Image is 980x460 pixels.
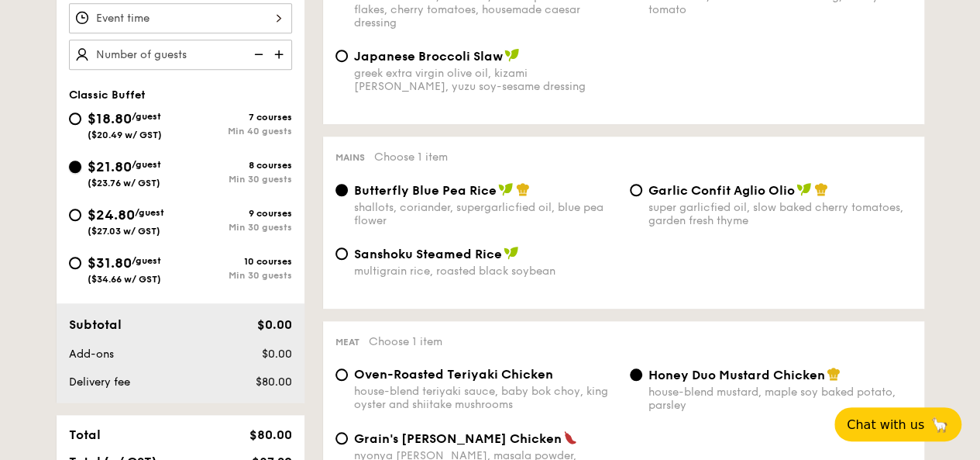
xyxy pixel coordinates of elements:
[69,257,81,269] input: $31.80/guest($34.66 w/ GST)10 coursesMin 30 guests
[88,254,132,272] span: $31.80
[261,348,291,361] span: $0.00
[834,407,961,441] button: Chat with us🦙
[504,48,520,62] img: icon-vegan.f8ff3823.svg
[88,110,132,127] span: $18.80
[335,337,359,348] span: Meat
[847,417,924,432] span: Chat with us
[69,161,81,173] input: $21.80/guest($23.76 w/ GST)8 coursesMin 30 guests
[69,209,81,221] input: $24.80/guest($27.03 w/ GST)9 coursesMin 30 guests
[181,270,292,281] div: Min 30 guests
[69,317,122,332] span: Subtotal
[69,3,292,33] input: Event time
[354,431,562,446] span: Grain's [PERSON_NAME] Chicken
[354,367,553,382] span: Oven-Roasted Teriyaki Chicken
[630,368,642,381] input: Honey Duo Mustard Chickenhouse-blend mustard, maple soy baked potato, parsley
[354,385,617,411] div: house-blend teriyaki sauce, baby bok choy, king oyster and shiitake mushrooms
[88,178,160,188] span: ($23.76 w/ GST)
[354,49,503,64] span: Japanese Broccoli Slaw
[181,208,292,219] div: 9 courses
[69,40,292,70] input: Number of guests
[132,111,161,122] span: /guest
[88,206,135,223] span: $24.80
[354,247,502,261] span: Sanshoku Steamed Rice
[354,67,617,93] div: greek extra virgin olive oil, kizami [PERSON_NAME], yuzu soy-sesame dressing
[648,201,912,227] div: super garlicfied oil, slow baked cherry tomatoes, garden fresh thyme
[69,375,130,389] span: Delivery fee
[335,368,348,381] input: Oven-Roasted Teriyaki Chickenhouse-blend teriyaki sauce, baby bok choy, king oyster and shiitake ...
[369,335,442,348] span: Choose 1 item
[69,88,146,102] span: Classic Buffet
[354,183,497,198] span: Butterfly Blue Pea Rice
[516,182,530,196] img: icon-chef-hat.a58ddaea.svg
[181,112,292,123] div: 7 courses
[249,427,291,442] span: $80.00
[814,182,828,196] img: icon-chef-hat.a58ddaea.svg
[630,184,642,196] input: Garlic Confit Aglio Oliosuper garlicfied oil, slow baked cherry tomatoes, garden fresh thyme
[335,247,348,260] input: Sanshoku Steamed Ricemultigrain rice, roasted black soybean
[181,160,292,171] div: 8 courses
[930,416,949,434] span: 🦙
[181,256,292,267] div: 10 courses
[563,431,577,444] img: icon-spicy.37a8142b.svg
[69,427,101,442] span: Total
[354,265,617,278] div: multigrain rice, roasted black soybean
[88,158,132,175] span: $21.80
[132,159,161,170] span: /guest
[335,184,348,196] input: Butterfly Blue Pea Riceshallots, coriander, supergarlicfied oil, blue pea flower
[181,126,292,137] div: Min 40 guests
[796,182,812,196] img: icon-vegan.f8ff3823.svg
[135,207,164,218] span: /guest
[88,274,161,285] span: ($34.66 w/ GST)
[88,130,162,140] span: ($20.49 w/ GST)
[246,40,269,69] img: icon-reduce.1d2dbef1.svg
[498,182,514,196] img: icon-vegan.f8ff3823.svg
[335,152,365,163] span: Mains
[88,226,160,237] span: ($27.03 w/ GST)
[256,317,291,332] span: $0.00
[69,348,114,361] span: Add-ons
[269,40,292,69] img: icon-add.58712e84.svg
[181,174,292,185] div: Min 30 guests
[648,368,825,382] span: Honey Duo Mustard Chicken
[181,222,292,233] div: Min 30 guests
[827,367,841,381] img: icon-chef-hat.a58ddaea.svg
[132,255,161,266] span: /guest
[374,150,448,164] span: Choose 1 item
[648,183,795,198] span: Garlic Confit Aglio Olio
[354,201,617,227] div: shallots, coriander, supergarlicfied oil, blue pea flower
[648,386,912,412] div: house-blend mustard, maple soy baked potato, parsley
[335,432,348,444] input: Grain's [PERSON_NAME] Chickennyonya [PERSON_NAME], masala powder, lemongrass
[504,246,519,260] img: icon-vegan.f8ff3823.svg
[69,112,81,125] input: $18.80/guest($20.49 w/ GST)7 coursesMin 40 guests
[335,50,348,62] input: Japanese Broccoli Slawgreek extra virgin olive oil, kizami [PERSON_NAME], yuzu soy-sesame dressing
[255,375,291,389] span: $80.00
